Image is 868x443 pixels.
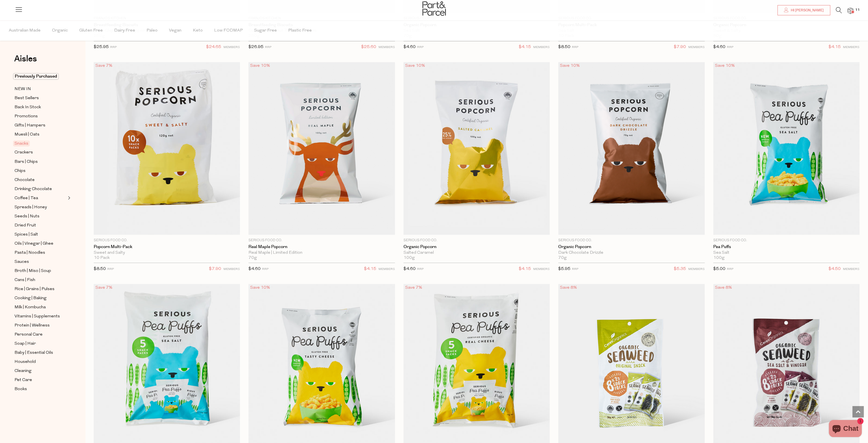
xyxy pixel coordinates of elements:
small: RRP [727,46,733,49]
small: MEMBERS [223,46,240,49]
small: MEMBERS [843,46,859,49]
span: Protein | Wellness [14,322,50,329]
span: Organic [52,21,68,41]
span: Gluten Free [79,21,103,41]
span: Coffee | Tea [14,195,38,201]
span: 11 [854,7,861,13]
span: Drinking Chocolate [14,186,52,192]
span: $4.60 [403,267,416,271]
small: MEMBERS [378,267,395,271]
a: Seeds | Nuts [14,213,66,220]
small: RRP [262,267,269,271]
span: Snacks [13,140,30,146]
div: Save 7% [94,284,114,291]
small: RRP [572,267,578,271]
a: Protein | Wellness [14,322,66,329]
span: Spices | Salt [14,231,38,238]
span: $4.15 [519,43,531,51]
span: Previously Purchased [13,73,59,80]
div: Save 8% [558,284,579,291]
div: Save 10% [248,284,272,291]
small: RRP [417,267,424,271]
span: Hi [PERSON_NAME] [789,8,824,13]
span: Rice | Grains | Pulses [14,286,55,292]
span: $7.90 [674,43,686,51]
div: Sea Salt [713,250,859,255]
a: Previously Purchased [14,73,66,80]
a: Books [14,385,66,392]
span: Baby | Essential Oils [14,349,53,356]
a: Promotions [14,113,66,120]
a: Organic Popcorn [403,244,550,249]
a: Hi [PERSON_NAME] [777,5,830,15]
inbox-online-store-chat: Shopify online store chat [827,420,863,438]
a: Sauces [14,258,66,265]
img: Popcorn Multi-Pack [94,62,240,235]
p: Serious Food Co. [248,238,395,243]
span: Dried Fruit [14,222,36,229]
a: Drinking Chocolate [14,185,66,192]
span: Oils | Vinegar | Ghee [14,240,53,247]
span: Soap | Hair [14,340,36,347]
a: Dried Fruit [14,222,66,229]
a: Cleaning [14,367,66,374]
div: Save 10% [558,62,582,70]
span: Personal Care [14,331,43,338]
span: Aisles [14,53,37,65]
span: Chocolate [14,176,35,183]
p: Serious Food Co. [403,238,550,243]
a: Soap | Hair [14,340,66,347]
a: Spreads | Honey [14,203,66,211]
span: Sugar Free [254,21,277,41]
button: Expand/Collapse Coffee | Tea [66,194,70,201]
a: Oils | Vinegar | Ghee [14,240,66,247]
small: MEMBERS [688,267,705,271]
span: $4.15 [364,265,376,273]
a: Organic Popcorn [558,244,704,249]
span: Best Sellers [14,95,39,102]
span: $4.60 [248,267,261,271]
img: Organic Popcorn [403,62,550,235]
span: Muesli | Oats [14,131,39,138]
span: Vitamins | Supplements [14,313,60,320]
span: 100g [403,255,415,260]
span: Australian Made [9,21,41,41]
a: Aisles [14,55,37,69]
a: Coffee | Tea [14,194,66,201]
span: Back In Stock [14,104,41,111]
img: Real Maple Popcorn [248,62,395,235]
a: Pet Care [14,376,66,383]
span: $4.60 [403,45,416,49]
a: Best Sellers [14,95,66,102]
p: Serious Food Co. [94,238,240,243]
a: Pasta | Noodles [14,249,66,256]
small: MEMBERS [533,46,550,49]
span: Dairy Free [114,21,135,41]
span: Plastic Free [288,21,312,41]
div: Save 10% [403,62,427,70]
a: Personal Care [14,331,66,338]
span: Cleaning [14,367,32,374]
span: Spreads | Honey [14,204,47,211]
a: Bars | Chips [14,158,66,165]
span: 70g [558,255,567,260]
small: MEMBERS [378,46,395,49]
span: Vegan [169,21,181,41]
span: Cans | Fish [14,276,35,283]
span: $4.60 [713,45,725,49]
span: $5.95 [558,267,570,271]
div: Save 8% [713,284,734,291]
span: Household [14,358,36,365]
small: RRP [110,46,117,49]
div: Salted Caramel [403,250,550,255]
span: $25.60 [361,43,376,51]
div: Real Maple | Limited Edition [248,250,395,255]
span: $4.15 [829,43,841,51]
span: Gifts | Hampers [14,122,45,129]
span: Seeds | Nuts [14,213,39,220]
span: NEW IN [14,86,31,93]
div: Save 10% [713,62,737,70]
a: Chips [14,167,66,174]
small: MEMBERS [223,267,240,271]
span: Pasta | Noodles [14,249,45,256]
